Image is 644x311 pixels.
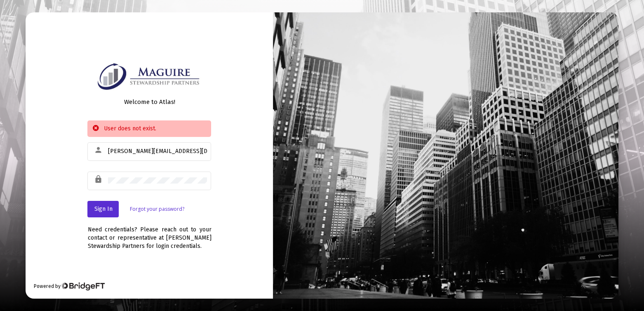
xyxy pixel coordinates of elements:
[87,120,211,137] div: User does not exist.
[94,61,204,92] img: Logo
[94,145,104,155] mat-icon: person
[94,174,104,184] mat-icon: lock
[61,282,104,290] img: Bridge Financial Technology Logo
[87,98,211,106] div: Welcome to Atlas!
[87,217,211,250] div: Need credentials? Please reach out to your contact or representative at [PERSON_NAME] Stewardship...
[108,148,207,155] input: Email or Username
[129,205,184,213] a: Forgot your password?
[87,201,119,217] button: Sign In
[94,205,112,212] span: Sign In
[34,282,104,290] div: Powered by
